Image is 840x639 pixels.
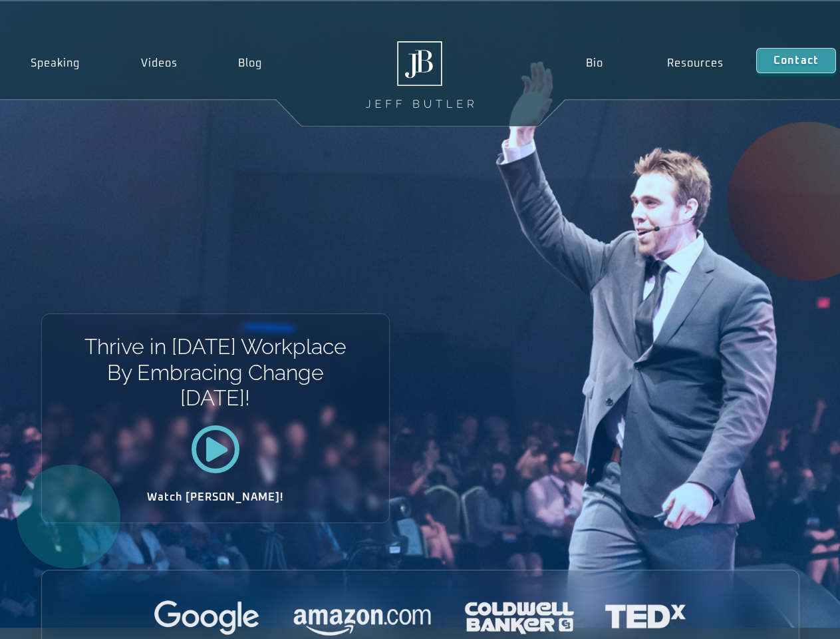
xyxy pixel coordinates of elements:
a: Videos [110,48,208,79]
h2: Watch [PERSON_NAME]! [88,492,343,503]
a: Blog [208,48,293,79]
span: Contact [773,55,819,66]
a: Bio [553,48,635,79]
a: Contact [756,48,836,73]
nav: Menu [553,48,756,79]
h1: Thrive in [DATE] Workplace By Embracing Change [DATE]! [83,334,347,411]
a: Resources [635,48,756,79]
